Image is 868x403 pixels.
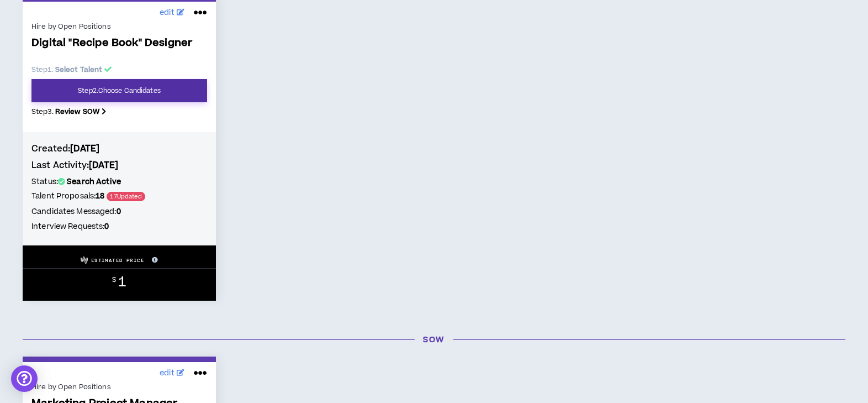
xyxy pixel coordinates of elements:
b: 18 [96,191,104,202]
span: 17 Updated [107,192,145,201]
sup: $ [112,275,116,285]
div: Hire by Open Positions [31,382,207,392]
b: Review SOW [55,107,99,117]
b: 0 [104,221,109,232]
h5: Candidates Messaged: [31,206,207,218]
span: Digital "Recipe Book" Designer [31,37,207,50]
span: edit [160,7,174,19]
b: [DATE] [70,143,99,155]
h5: Interview Requests: [31,221,207,233]
p: ESTIMATED PRICE [91,257,145,264]
img: Wripple [81,257,88,264]
h4: Last Activity: [31,159,207,171]
a: Step2.Choose Candidates [31,79,207,102]
h3: SOW [14,334,854,346]
h5: Status: [31,176,207,188]
b: 0 [117,206,121,217]
div: Open Intercom Messenger [11,365,38,392]
a: edit [157,4,187,22]
b: [DATE] [89,159,118,171]
span: 1 [118,273,126,292]
a: edit [157,365,187,382]
h4: Created: [31,143,207,155]
p: Step 3 . [31,107,207,117]
div: Hire by Open Positions [31,22,207,32]
b: Select Talent [55,65,103,75]
p: Step 1 . [31,65,207,75]
b: Search Active [67,176,121,187]
span: edit [160,368,174,379]
h5: Talent Proposals: [31,190,207,203]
